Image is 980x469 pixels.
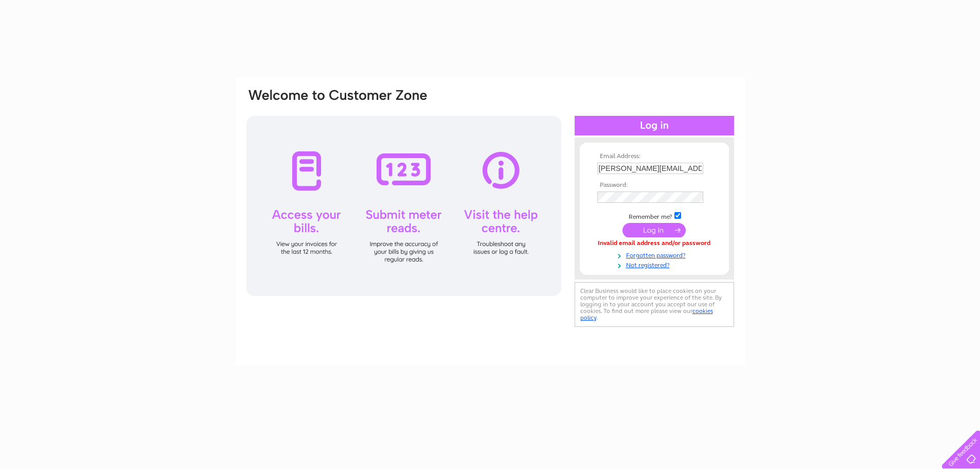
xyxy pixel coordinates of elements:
[597,240,711,247] div: Invalid email address and/or password
[595,153,714,160] th: Email Address:
[580,307,713,321] a: cookies policy
[597,250,714,259] a: Forgotten password?
[595,211,714,221] td: Remember me?
[575,282,734,327] div: Clear Business would like to place cookies on your computer to improve your experience of the sit...
[622,223,686,237] input: Submit
[595,182,714,189] th: Password:
[597,259,714,269] a: Not registered?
